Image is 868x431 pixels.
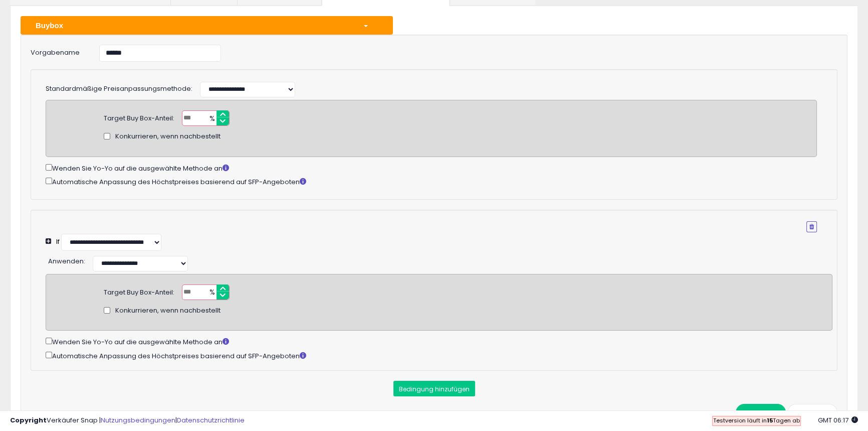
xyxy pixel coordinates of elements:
font: : [84,256,85,266]
a: Datenschutzrichtlinie [177,415,245,425]
font: Automatische Anpassung des Höchstpreises basierend auf SFP-Angeboten [52,351,300,361]
font: Löschen [798,408,827,418]
font: Target Buy Box-Anteil: [104,288,174,297]
font: 15 [767,416,773,424]
font: % [209,113,215,123]
font: Testversion läuft in [713,416,767,424]
button: Löschen [787,404,837,422]
a: Nutzungsbedingungen [101,415,175,425]
font: Target Buy Box-Anteil: [104,113,174,123]
font: GMT 06:17 [818,415,848,425]
font: Wenden Sie Yo-Yo auf die ausgewählte Methode an [52,164,223,173]
font: Tagen ab [773,416,800,424]
font: Bedingung hinzufügen [399,384,470,393]
font: | [175,415,177,425]
font: Konkurrieren, wenn nachbestellt [115,306,221,315]
font: Konkurrieren, wenn nachbestellt [115,131,221,141]
font: Vorgabename [31,48,80,57]
font: Standardmäßige Preisanpassungsmethode: [46,84,192,93]
font: Speichern [743,408,778,418]
font: Verkäufer Snap | [47,415,101,425]
font: Wenden Sie Yo-Yo auf die ausgewählte Methode an [52,337,223,347]
font: Buybox [36,21,63,30]
font: Automatische Anpassung des Höchstpreises basierend auf SFP-Angeboten [52,177,300,187]
button: Speichern [736,404,786,422]
span: 2025-08-14 06:18 GMT [818,415,858,425]
font: Anwenden [48,256,84,266]
font: Copyright [10,415,47,425]
button: Bedingung hinzufügen [393,381,475,396]
button: Buybox [21,16,393,35]
i: Bedingung entfernen [809,224,814,230]
font: % [209,287,215,297]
